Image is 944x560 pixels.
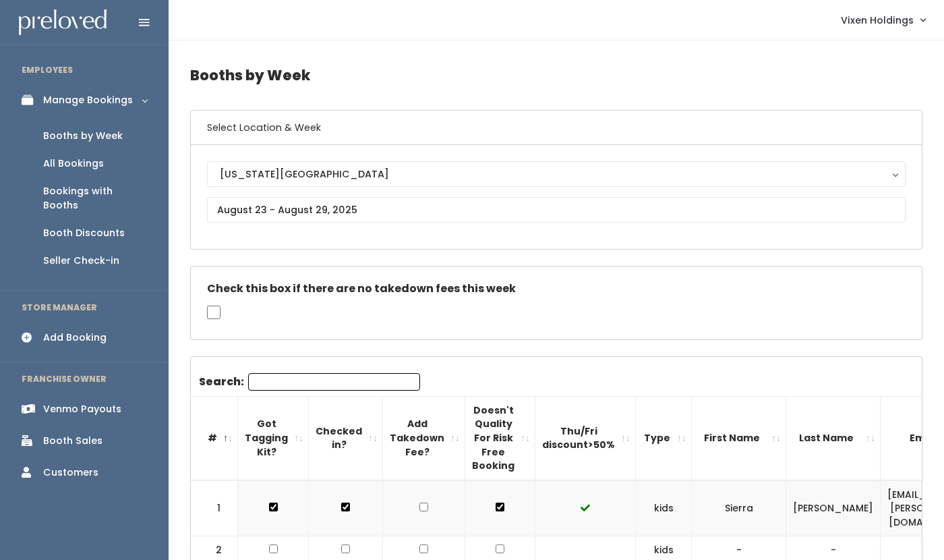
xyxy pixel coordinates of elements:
span: Vixen Holdings [841,13,914,28]
td: kids [636,480,692,536]
div: Bookings with Booths [43,184,147,213]
th: Last Name: activate to sort column ascending [786,396,881,480]
div: Add Booking [43,331,107,345]
h6: Select Location & Week [191,111,922,145]
th: First Name: activate to sort column ascending [692,396,786,480]
th: Type: activate to sort column ascending [636,396,692,480]
td: 1 [191,480,238,536]
input: August 23 - August 29, 2025 [207,197,906,223]
th: Thu/Fri discount&gt;50%: activate to sort column ascending [535,396,636,480]
button: [US_STATE][GEOGRAPHIC_DATA] [207,161,906,187]
div: Seller Check-in [43,254,119,268]
a: Vixen Holdings [827,5,939,34]
div: Venmo Payouts [43,402,121,416]
th: Checked in?: activate to sort column ascending [309,396,383,480]
h5: Check this box if there are no takedown fees this week [207,283,906,295]
th: Doesn't Quality For Risk Free Booking : activate to sort column ascending [465,396,535,480]
div: Booths by Week [43,129,123,143]
img: preloved logo [19,9,107,36]
div: Customers [43,466,98,480]
div: Booth Sales [43,434,102,448]
h4: Booths by Week [190,57,922,94]
div: [US_STATE][GEOGRAPHIC_DATA] [220,167,893,181]
input: Search: [248,373,420,391]
th: #: activate to sort column descending [191,396,238,480]
th: Got Tagging Kit?: activate to sort column ascending [238,396,309,480]
th: Add Takedown Fee?: activate to sort column ascending [383,396,465,480]
td: [PERSON_NAME] [786,480,881,536]
label: Search: [199,373,420,391]
div: Manage Bookings [43,93,133,107]
div: Booth Discounts [43,226,125,240]
div: All Bookings [43,157,104,171]
td: Sierra [692,480,786,536]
